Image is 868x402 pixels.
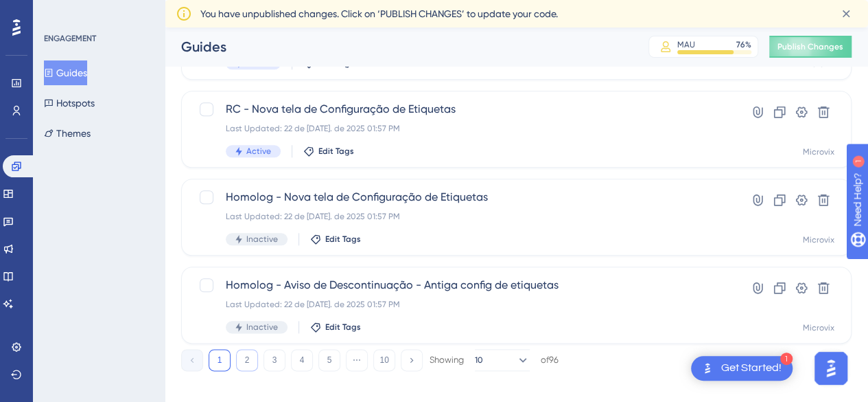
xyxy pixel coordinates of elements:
[318,349,340,371] button: 5
[318,146,354,157] span: Edit Tags
[226,299,697,310] div: Last Updated: 22 de [DATE]. de 2025 01:57 PM
[721,361,782,376] div: Get Started!
[430,354,464,366] div: Showing
[475,349,530,371] button: 10
[44,60,87,85] button: Guides
[310,322,361,333] button: Edit Tags
[780,353,793,365] div: 1
[246,234,278,245] span: Inactive
[803,234,834,245] div: Microvix
[803,146,834,157] div: Microvix
[736,39,751,50] div: 76 %
[44,121,91,146] button: Themes
[226,211,697,222] div: Last Updated: 22 de [DATE]. de 2025 01:57 PM
[373,349,395,371] button: 10
[226,189,697,205] span: Homolog - Nova tela de Configuração de Etiquetas
[32,3,86,20] span: Need Help?
[95,7,99,18] div: 1
[226,101,697,118] span: RC - Nova tela de Configuração de Etiquetas
[181,37,614,56] div: Guides
[699,360,716,377] img: launcher-image-alternative-text
[475,355,483,366] span: 10
[769,36,852,58] button: Publish Changes
[263,349,285,371] button: 3
[226,277,697,293] span: Homolog - Aviso de Descontinuação - Antiga config de etiquetas
[44,91,95,115] button: Hotspots
[236,349,258,371] button: 2
[310,234,361,245] button: Edit Tags
[44,33,96,44] div: ENGAGEMENT
[803,322,834,333] div: Microvix
[200,5,558,22] span: You have unpublished changes. Click on ‘PUBLISH CHANGES’ to update your code.
[209,349,231,371] button: 1
[246,146,271,157] span: Active
[303,146,354,157] button: Edit Tags
[246,322,278,333] span: Inactive
[777,41,843,52] span: Publish Changes
[291,349,313,371] button: 4
[691,356,793,381] div: Open Get Started! checklist, remaining modules: 1
[677,39,695,50] div: MAU
[325,234,361,245] span: Edit Tags
[325,322,361,333] span: Edit Tags
[346,349,368,371] button: ⋯
[810,348,852,389] iframe: UserGuiding AI Assistant Launcher
[226,123,697,134] div: Last Updated: 22 de [DATE]. de 2025 01:57 PM
[541,354,559,366] div: of 96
